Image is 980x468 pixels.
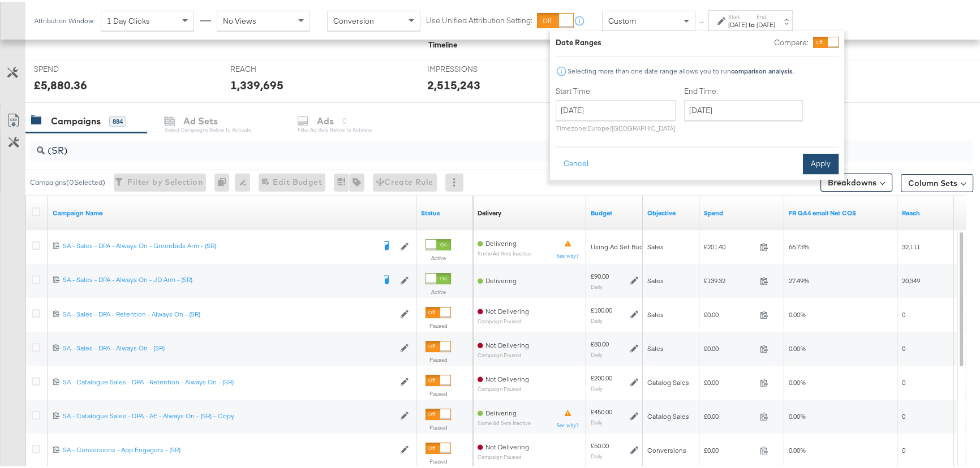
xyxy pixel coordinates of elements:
span: Delivering [485,407,517,415]
div: 884 [109,115,126,125]
div: Campaigns [51,113,101,126]
span: IMPRESSIONS [427,62,512,73]
label: Compare: [774,36,809,46]
div: SA - Conversions - App Engagers - (SR) [63,444,394,453]
span: REACH [230,62,315,73]
div: Campaigns ( 0 Selected) [30,176,105,186]
span: No Views [223,14,256,24]
span: Custom [608,14,636,24]
div: Using Ad Set Budget [591,241,654,250]
span: 0.00% [789,376,806,385]
span: SPEND [34,62,119,73]
sub: Daily [591,349,603,356]
div: SA - Sales - DPA - Always On - JD Arm - (SR) [63,274,375,283]
a: SA - Sales - DPA - Always On - JD Arm - (SR) [63,274,375,285]
label: End Time: [684,84,807,95]
span: 32,111 [902,241,920,249]
span: ↑ [697,19,707,23]
span: 0 [902,309,905,317]
a: The total amount spent to date. [704,207,780,216]
span: Not Delivering [485,441,529,449]
div: £80.00 [591,338,609,347]
sub: Campaign Paused [478,317,529,323]
label: Active [425,253,451,260]
label: Paused [425,354,451,362]
button: Cancel [556,152,596,172]
span: Not Delivering [485,339,529,348]
span: Delivering [485,275,517,283]
strong: to [747,19,757,27]
span: 0.00% [789,343,806,351]
div: 1,339,695 [230,75,283,92]
span: £0.00 [704,444,755,453]
a: Shows the current state of your Ad Campaign. [421,207,468,216]
span: 0 [902,343,905,351]
div: [DATE] [757,19,775,28]
span: Delivering [485,237,517,246]
label: Start Time: [556,84,676,95]
a: SA - Sales - DPA - Always On - (SR) [63,342,394,352]
label: Use Unified Attribution Setting: [426,14,532,24]
label: Paused [425,456,451,463]
span: Conversions [647,444,686,453]
button: Apply [803,152,839,172]
button: Column Sets [901,172,973,190]
div: Selecting more than one date range allows you to run . [567,66,794,73]
div: Timeline [428,38,457,49]
span: 0.00% [789,410,806,419]
div: [DATE] [728,19,747,28]
span: 66.73% [789,241,809,249]
sub: Daily [591,451,603,458]
div: £100.00 [591,304,612,313]
span: Catalog Sales [647,376,689,385]
a: The maximum amount you're willing to spend on your ads, on average each day or over the lifetime ... [591,207,638,216]
span: £0.00 [704,376,755,385]
a: SA - Sales - DPA - Retention - Always On - (SR) [63,308,394,318]
span: £139.32 [704,275,755,283]
span: 0 [902,444,905,453]
span: 0 [902,376,905,385]
sub: Daily [591,315,603,322]
label: Paused [425,388,451,396]
sub: Daily [591,281,603,288]
span: Sales [647,309,664,317]
span: Not Delivering [485,305,529,314]
strong: comparison analysis [731,65,793,73]
div: £50.00 [591,440,609,449]
span: Conversion [333,14,374,24]
span: 20,349 [902,275,920,283]
span: Not Delivering [485,373,529,382]
a: FR GA4 Net COS [789,207,893,216]
div: £450.00 [591,406,612,415]
sub: Daily [591,383,603,390]
div: £200.00 [591,372,612,381]
div: SA - Catalogue Sales - DPA - AE - Always On - (SR) – Copy [63,410,394,419]
a: SA - Conversions - App Engagers - (SR) [63,444,394,453]
span: £201.40 [704,241,755,249]
span: Catalog Sales [647,410,689,419]
label: Paused [425,422,451,430]
span: £0.00 [704,343,755,351]
a: Your campaign name. [53,207,412,216]
label: Active [425,287,451,294]
label: Paused [425,320,451,328]
input: Search Campaigns by Name, ID or Objective [45,133,888,155]
div: SA - Sales - DPA - Always On - (SR) [63,342,394,351]
span: Sales [647,343,664,351]
span: 0 [902,410,905,419]
sub: Campaign Paused [478,452,529,458]
button: Breakdowns [820,172,892,190]
span: £0.00 [704,410,755,419]
span: 27.49% [789,275,809,283]
div: SA - Sales - DPA - Always On - Greenbids Arm - (SR) [63,240,375,249]
div: Attribution Window: [34,15,95,23]
div: SA - Catalogue Sales - DPA - Retention - Always On - (SR) [63,376,394,385]
span: Sales [647,275,664,283]
sub: Some Ad Sets Inactive [478,249,531,255]
span: Sales [647,241,664,249]
div: Delivery [478,207,501,216]
a: The number of people your ad was served to. [902,207,949,216]
a: SA - Catalogue Sales - DPA - Retention - Always On - (SR) [63,376,394,385]
span: 0.00% [789,309,806,317]
div: Date Ranges [556,36,601,46]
